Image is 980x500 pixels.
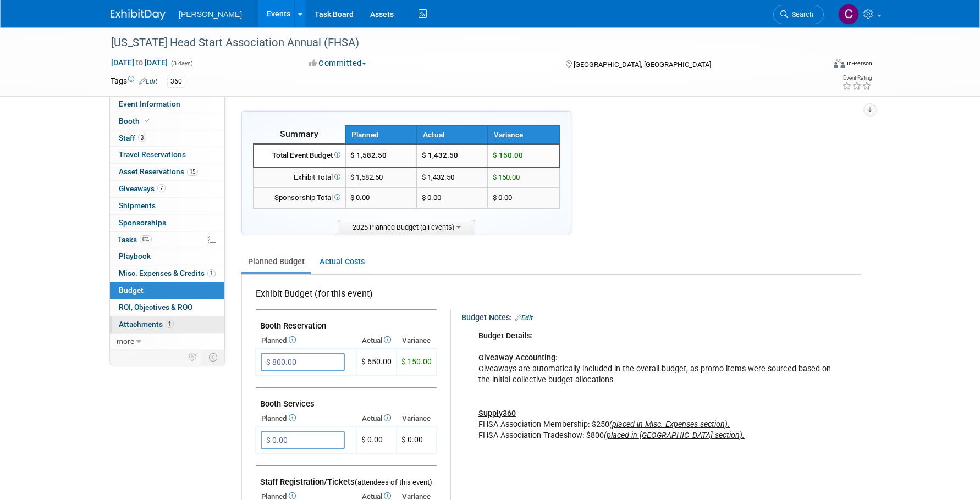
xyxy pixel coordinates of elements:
[478,331,533,341] b: Budget Details:
[138,134,146,142] span: 3
[350,151,387,159] span: $ 1,582.50
[515,314,533,322] a: Edit
[119,252,151,260] span: Playbook
[493,173,520,181] span: $ 150.00
[604,431,745,440] i: (placed in [GEOGRAPHIC_DATA] section).
[417,126,488,144] th: Actual
[167,76,185,87] div: 360
[110,181,224,197] a: Giveaways7
[417,188,488,208] td: $ 0.00
[119,167,198,176] span: Asset Reservations
[356,333,397,348] th: Actual
[157,184,166,192] span: 7
[139,77,157,85] a: Edit
[207,269,216,277] span: 1
[110,96,224,113] a: Event Information
[846,59,872,68] div: In-Person
[350,173,383,181] span: $ 1,582.50
[417,144,488,168] td: $ 1,432.50
[118,235,152,244] span: Tasks
[119,303,192,312] span: ROI, Objectives & ROO
[119,218,166,227] span: Sponsorships
[110,316,224,333] a: Attachments1
[759,57,872,74] div: Event Format
[107,33,807,53] div: [US_STATE] Head Start Association Annual (FHSA)
[313,252,371,272] a: Actual Costs
[110,248,224,265] a: Playbook
[256,388,437,412] td: Booth Services
[397,333,437,348] th: Variance
[574,60,711,69] span: [GEOGRAPHIC_DATA], [GEOGRAPHIC_DATA]
[111,58,168,68] span: [DATE] [DATE]
[110,282,224,299] a: Budget
[119,184,166,193] span: Giveaways
[401,435,423,444] span: $ 0.00
[258,193,340,203] div: Sponsorship Total
[338,220,475,234] span: 2025 Planned Budget (all events)
[788,10,813,19] span: Search
[187,168,198,176] span: 15
[478,409,516,418] u: Supply360
[256,288,432,306] div: Exhibit Budget (for this event)
[258,173,340,183] div: Exhibit Total
[355,478,432,486] span: (attendees of this event)
[401,357,432,366] span: $ 150.00
[397,411,437,426] th: Variance
[111,9,166,20] img: ExhibitDay
[134,58,145,67] span: to
[488,126,559,144] th: Variance
[119,116,152,125] span: Booth
[256,411,356,426] th: Planned
[356,427,397,454] td: $ 0.00
[110,215,224,231] a: Sponsorships
[119,201,156,210] span: Shipments
[166,320,174,328] span: 1
[241,252,311,272] a: Planned Budget
[117,337,134,346] span: more
[345,126,417,144] th: Planned
[110,164,224,180] a: Asset Reservations15
[119,99,180,108] span: Event Information
[842,75,872,81] div: Event Rating
[110,198,224,214] a: Shipments
[356,411,397,426] th: Actual
[179,10,242,19] span: [PERSON_NAME]
[256,333,356,348] th: Planned
[110,299,224,316] a: ROI, Objectives & ROO
[119,286,144,295] span: Budget
[170,60,193,67] span: (3 days)
[119,134,146,142] span: Staff
[119,269,216,277] span: Misc. Expenses & Credits
[119,150,186,159] span: Travel Reservations
[773,5,824,24] a: Search
[471,325,839,447] div: Giveaways are automatically included in the overall budget, as promo items were sourced based on ...
[202,350,225,364] td: Toggle Event Tabs
[119,320,174,329] span: Attachments
[350,193,370,202] span: $ 0.00
[110,113,224,130] a: Booth
[461,309,860,324] div: Budget Notes:
[110,334,224,350] a: more
[145,118,150,124] i: Booth reservation complete
[493,193,512,202] span: $ 0.00
[183,350,202,364] td: Personalize Event Tab Strip
[609,420,730,429] i: (placed in Misc. Expenses section).
[140,235,152,243] span: 0%
[417,168,488,188] td: $ 1,432.50
[256,310,437,334] td: Booth Reservation
[110,147,224,163] a: Travel Reservations
[280,129,318,139] span: Summary
[110,265,224,282] a: Misc. Expenses & Credits1
[110,130,224,147] a: Staff3
[493,151,523,159] span: $ 150.00
[110,232,224,248] a: Tasks0%
[361,357,392,366] span: $ 650.00
[838,4,859,25] img: Cushing Phillips
[111,75,157,88] td: Tags
[305,58,371,69] button: Committed
[258,151,340,161] div: Total Event Budget
[834,59,845,68] img: Format-Inperson.png
[478,353,558,363] b: Giveaway Accounting:
[256,466,437,490] td: Staff Registration/Tickets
